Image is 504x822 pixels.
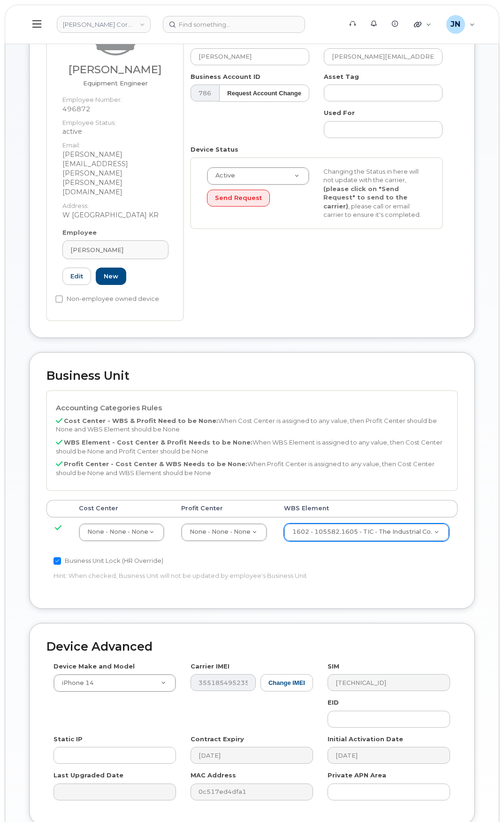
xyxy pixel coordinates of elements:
[53,571,313,580] p: Hint: When checked, Business Unit will not be updated by employee's Business Unit
[292,528,432,535] span: 1602 - 105582.1605 - TIC - The Industrial Co.
[56,404,448,412] h4: Accounting Categories Rules
[407,15,438,34] div: Quicklinks
[55,295,63,303] input: Non-employee owned device
[56,460,448,477] p: When Profit Center is assigned to any value, then Cost Center should be None and WBS Element shou...
[62,240,168,259] a: [PERSON_NAME]
[62,104,168,114] dd: 496872
[207,168,309,184] a: Active
[190,528,251,535] span: None - None - None
[53,662,135,671] label: Device Make and Model
[56,679,94,687] span: iPhone 14
[53,555,163,567] label: Business Unit Lock (HR Override)
[57,16,151,33] a: Kiewit Corporation
[328,771,386,780] label: Private APN Area
[316,167,433,219] div: Changing the Status in here will not update with the carrier, , please call or email carrier to e...
[324,108,355,117] label: Used For
[207,190,270,207] button: Send Request
[62,210,168,220] dd: W [GEOGRAPHIC_DATA] KR
[463,781,497,815] iframe: Messenger Launcher
[284,524,449,541] a: 1602 - 105582.1605 - TIC - The Industrial Co.
[83,79,148,87] span: Job title
[324,72,359,81] label: Asset Tag
[328,735,403,744] label: Initial Activation Date
[46,369,458,383] h2: Business Unit
[54,675,176,691] a: iPhone 14
[182,524,266,541] a: None - None - None
[53,735,83,744] label: Static IP
[440,15,481,34] div: Joe Nguyen Jr.
[163,16,305,33] input: Find something...
[62,150,168,197] dd: [PERSON_NAME][EMAIL_ADDRESS][PERSON_NAME][PERSON_NAME][DOMAIN_NAME]
[56,416,448,434] p: When Cost Center is assigned to any value, then Profit Center should be None and WBS Element shou...
[451,19,460,30] span: JN
[87,528,148,535] span: None - None - None
[260,674,313,691] button: Change IMEI
[62,197,168,210] dt: Address:
[64,438,252,446] b: WBS Element - Cost Center & Profit Needs to be None:
[328,698,339,707] label: EID
[62,114,168,127] dt: Employee Status:
[53,771,123,780] label: Last Upgraded Date
[62,91,168,104] dt: Employee Number:
[70,246,123,254] span: [PERSON_NAME]
[328,662,339,671] label: SIM
[323,185,407,210] strong: (please click on "Send Request" to send to the carrier)
[227,90,301,97] strong: Request Account Change
[79,524,164,541] a: None - None - None
[62,136,168,150] dt: Email:
[55,293,159,305] label: Non-employee owned device
[70,500,173,517] th: Cost Center
[53,557,61,565] input: Business Unit Lock (HR Override)
[275,500,458,517] th: WBS Element
[191,735,244,744] label: Contract Expiry
[62,64,168,76] h3: [PERSON_NAME]
[46,640,458,653] h2: Device Advanced
[64,460,247,468] b: Profit Center - Cost Center & WBS Needs to be None:
[96,268,126,285] a: New
[62,228,97,237] label: Employee
[56,438,448,455] p: When WBS Element is assigned to any value, then Cost Center should be None and Profit Center shou...
[62,268,91,285] a: Edit
[62,127,168,136] dd: active
[219,85,309,102] button: Request Account Change
[191,72,260,81] label: Business Account ID
[173,500,275,517] th: Profit Center
[191,145,238,154] label: Device Status
[210,171,235,180] span: Active
[191,771,236,780] label: MAC Address
[64,417,218,424] b: Cost Center - WBS & Profit Need to be None:
[191,662,229,671] label: Carrier IMEI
